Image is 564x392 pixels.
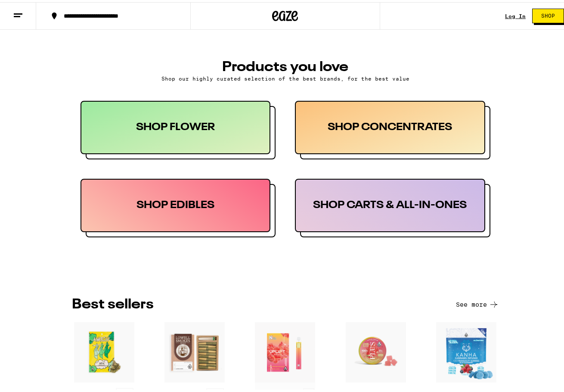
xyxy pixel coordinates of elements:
span: Hi. Need any help? [5,6,62,13]
button: Shop [532,6,564,21]
button: SHOP EDIBLES [81,177,276,235]
a: Log In [505,11,526,17]
div: SHOP EDIBLES [81,177,271,230]
div: SHOP CARTS & ALL-IN-ONES [295,177,485,230]
p: Shop our highly curated selection of the best brands, for the best value [81,74,490,79]
button: See more [456,297,499,308]
button: SHOP CARTS & ALL-IN-ONES [295,177,490,235]
button: SHOP CONCENTRATES [295,99,490,157]
h3: BEST SELLERS [72,296,154,309]
button: SHOP FLOWER [81,99,276,157]
div: SHOP FLOWER [81,99,271,152]
h3: PRODUCTS YOU LOVE [81,58,490,72]
span: Shop [541,11,555,16]
div: SHOP CONCENTRATES [295,99,485,152]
